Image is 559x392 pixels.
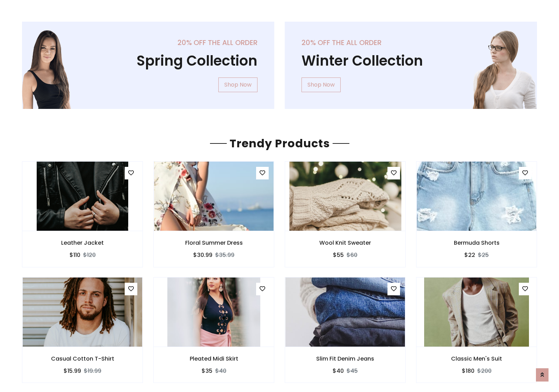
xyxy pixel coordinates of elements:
h6: Floral Summer Dress [154,239,274,246]
h6: $180 [462,368,474,374]
a: Shop Now [302,77,341,92]
del: $60 [347,251,357,259]
h6: $22 [464,252,475,258]
h6: $15.99 [64,368,81,374]
h1: Spring Collection [39,52,257,69]
h5: 20% off the all order [39,38,257,47]
del: $19.99 [84,367,101,375]
h6: $35 [202,368,212,374]
h5: 20% off the all order [302,38,520,47]
del: $200 [477,367,492,375]
h6: Bermuda Shorts [416,239,537,246]
h6: $55 [333,252,344,258]
h6: Pleated Midi Skirt [154,355,274,362]
h6: Casual Cotton T-Shirt [22,355,143,362]
span: Trendy Products [227,135,333,151]
h1: Winter Collection [302,52,520,69]
h6: Classic Men's Suit [416,355,537,362]
h6: Slim Fit Denim Jeans [285,355,405,362]
h6: Wool Knit Sweater [285,239,405,246]
del: $40 [215,367,226,375]
del: $120 [83,251,96,259]
h6: Leather Jacket [22,239,143,246]
del: $25 [478,251,489,259]
a: Shop Now [218,77,257,92]
del: $45 [347,367,358,375]
h6: $40 [333,368,344,374]
h6: $30.99 [193,252,212,258]
del: $35.99 [215,251,234,259]
h6: $110 [70,252,80,258]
